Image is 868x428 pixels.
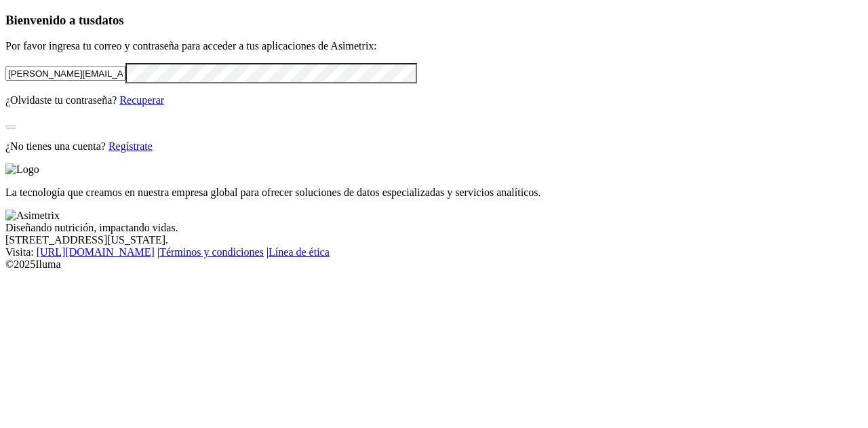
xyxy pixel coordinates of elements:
[108,140,153,152] a: Regístrate
[5,163,39,176] img: Logo
[159,246,264,258] a: Términos y condiciones
[5,246,863,258] div: Visita : | |
[5,66,125,81] input: Tu correo
[95,13,124,27] span: datos
[5,210,60,222] img: Asimetrix
[269,246,330,258] a: Línea de ética
[37,246,155,258] a: [URL][DOMAIN_NAME]
[5,234,863,246] div: [STREET_ADDRESS][US_STATE].
[5,140,863,153] p: ¿No tienes una cuenta?
[5,258,863,271] div: © 2025 Iluma
[5,13,863,28] h3: Bienvenido a tus
[5,187,863,199] p: La tecnología que creamos en nuestra empresa global para ofrecer soluciones de datos especializad...
[5,40,863,52] p: Por favor ingresa tu correo y contraseña para acceder a tus aplicaciones de Asimetrix:
[5,94,863,106] p: ¿Olvidaste tu contraseña?
[119,94,164,106] a: Recuperar
[5,222,863,234] div: Diseñando nutrición, impactando vidas.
